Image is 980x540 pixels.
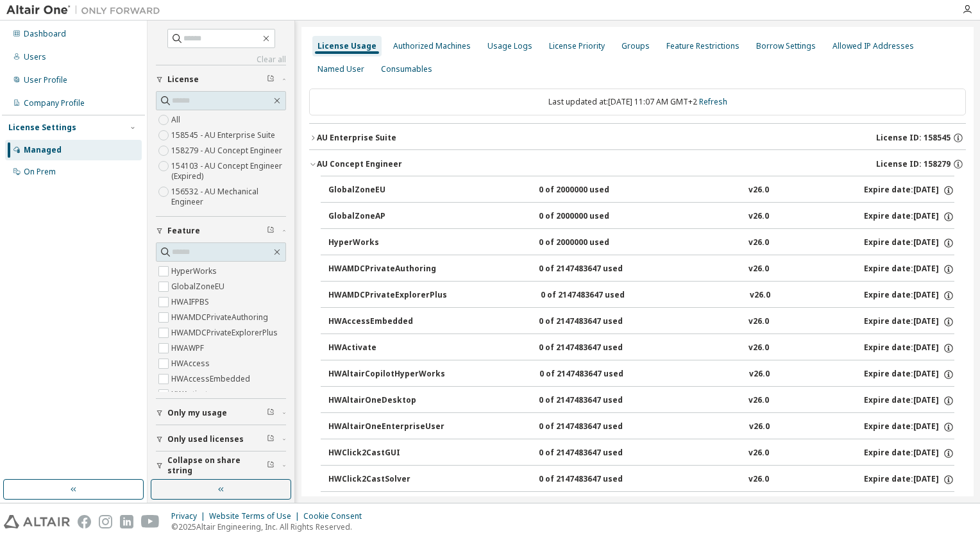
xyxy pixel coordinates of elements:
div: Authorized Machines [393,41,471,51]
button: HyperWorks0 of 2000000 usedv26.0Expire date:[DATE] [328,229,954,257]
button: HWAccessEmbedded0 of 2147483647 usedv26.0Expire date:[DATE] [328,308,954,336]
div: Cookie Consent [303,511,369,521]
span: Only my usage [167,408,227,418]
div: 0 of 2000000 used [539,211,654,223]
div: Website Terms of Use [209,511,303,521]
div: 0 of 2000000 used [539,185,654,196]
a: Refresh [699,96,727,107]
div: v26.0 [750,290,770,301]
div: 0 of 2147483647 used [539,264,654,275]
div: HWAltairCopilotHyperWorks [328,369,445,380]
div: HWClick2CastGUI [328,448,444,459]
button: HWClick2CastSolver0 of 2147483647 usedv26.0Expire date:[DATE] [328,466,954,494]
img: instagram.svg [99,515,112,528]
div: v26.0 [748,342,769,354]
span: Clear filter [267,74,275,85]
button: GlobalZoneEU0 of 2000000 usedv26.0Expire date:[DATE] [328,176,954,205]
label: 158545 - AU Enterprise Suite [171,128,278,143]
div: Expire date: [DATE] [864,290,954,301]
div: Groups [621,41,650,51]
div: License Settings [8,122,76,133]
div: Expire date: [DATE] [864,421,954,433]
div: GlobalZoneEU [328,185,444,196]
img: Altair One [6,4,167,17]
div: HWClick2CastSolver [328,474,444,485]
div: v26.0 [748,448,769,459]
div: Expire date: [DATE] [864,474,954,485]
div: License Priority [549,41,605,51]
div: HWAMDCPrivateAuthoring [328,264,444,275]
div: v26.0 [748,474,769,485]
button: HWAMDCPrivateExplorerPlus0 of 2147483647 usedv26.0Expire date:[DATE] [328,282,954,310]
img: facebook.svg [78,515,91,528]
img: altair_logo.svg [4,515,70,528]
div: Allowed IP Addresses [832,41,914,51]
div: Usage Logs [487,41,532,51]
div: v26.0 [748,185,769,196]
div: Expire date: [DATE] [864,448,954,459]
button: AU Enterprise SuiteLicense ID: 158545 [309,124,966,152]
div: 0 of 2000000 used [539,237,654,249]
button: License [156,65,286,94]
label: HWActivate [171,387,215,402]
div: 0 of 2147483647 used [539,448,654,459]
div: Borrow Settings [756,41,816,51]
button: Only used licenses [156,425,286,453]
span: Clear filter [267,460,275,471]
div: User Profile [24,75,67,85]
div: Consumables [381,64,432,74]
button: Only my usage [156,399,286,427]
button: GlobalZoneAP0 of 2000000 usedv26.0Expire date:[DATE] [328,203,954,231]
div: HWAltairOneEnterpriseUser [328,421,444,433]
label: 156532 - AU Mechanical Engineer [171,184,286,210]
div: 0 of 2147483647 used [539,421,654,433]
div: AU Enterprise Suite [317,133,396,143]
label: HWAccessEmbedded [171,371,253,387]
label: HWAIFPBS [171,294,212,310]
div: HWAccessEmbedded [328,316,444,328]
button: HWClick2CastGUI0 of 2147483647 usedv26.0Expire date:[DATE] [328,439,954,468]
div: HyperWorks [328,237,444,249]
div: HWAltairOneDesktop [328,395,444,407]
div: 0 of 2147483647 used [539,316,654,328]
span: Clear filter [267,434,275,444]
label: HWAMDCPrivateAuthoring [171,310,271,325]
div: Expire date: [DATE] [864,342,954,354]
div: HWAMDCPrivateExplorerPlus [328,290,447,301]
div: Feature Restrictions [666,41,739,51]
label: HyperWorks [171,264,219,279]
div: Expire date: [DATE] [864,395,954,407]
span: Feature [167,226,200,236]
div: Expire date: [DATE] [864,264,954,275]
div: v26.0 [748,316,769,328]
label: HWAccess [171,356,212,371]
button: HWAltairCopilotHyperWorks0 of 2147483647 usedv26.0Expire date:[DATE] [328,360,954,389]
div: Expire date: [DATE] [864,185,954,196]
span: License ID: 158545 [876,133,950,143]
label: HWAWPF [171,341,207,356]
div: 0 of 2147483647 used [539,395,654,407]
div: On Prem [24,167,56,177]
div: v26.0 [748,211,769,223]
div: Named User [317,64,364,74]
div: v26.0 [749,421,770,433]
a: Clear all [156,55,286,65]
div: HWActivate [328,342,444,354]
button: Collapse on share string [156,451,286,480]
span: License ID: 158279 [876,159,950,169]
div: Expire date: [DATE] [864,316,954,328]
span: Only used licenses [167,434,244,444]
div: Expire date: [DATE] [864,237,954,249]
div: Expire date: [DATE] [864,369,954,380]
div: Managed [24,145,62,155]
img: youtube.svg [141,515,160,528]
div: 0 of 2147483647 used [539,342,654,354]
div: v26.0 [748,237,769,249]
button: HWAltairOneDesktop0 of 2147483647 usedv26.0Expire date:[DATE] [328,387,954,415]
button: AU Concept EngineerLicense ID: 158279 [309,150,966,178]
button: HWClick2FormIncrGUI0 of 2147483647 usedv26.0Expire date:[DATE] [328,492,954,520]
div: License Usage [317,41,376,51]
button: HWAMDCPrivateAuthoring0 of 2147483647 usedv26.0Expire date:[DATE] [328,255,954,283]
div: 0 of 2147483647 used [539,474,654,485]
span: License [167,74,199,85]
